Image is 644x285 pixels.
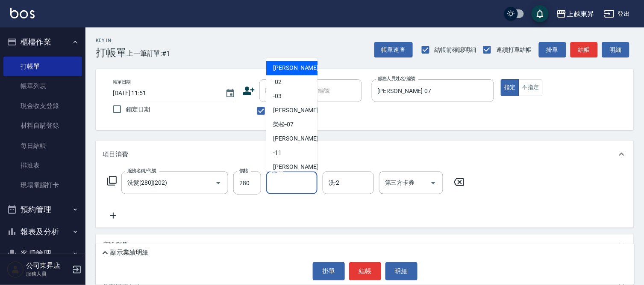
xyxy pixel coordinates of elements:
button: 指定 [501,79,519,96]
span: -02 [273,78,282,87]
img: Logo [10,8,35,18]
p: 店販銷售 [103,240,128,249]
button: 明細 [385,262,418,280]
span: -11 [273,149,282,158]
button: save [532,5,549,22]
button: 登出 [601,6,634,22]
button: 報表及分析 [3,221,82,243]
label: 服務人員姓名/編號 [378,75,415,82]
span: 鎖定日期 [126,105,150,114]
button: 上越東昇 [553,5,597,23]
button: 掛單 [313,262,345,280]
span: [PERSON_NAME] -04 [273,106,327,115]
button: 掛單 [539,42,566,58]
button: 客戶管理 [3,243,82,265]
span: 榮松 -07 [273,120,294,129]
div: 店販銷售 [96,234,634,255]
a: 打帳單 [3,57,82,76]
span: [PERSON_NAME] -08 [273,135,327,144]
button: 預約管理 [3,198,82,221]
label: 帳單日期 [113,79,131,85]
div: 項目消費 [96,141,634,168]
button: Open [426,176,440,190]
h3: 打帳單 [96,47,126,59]
button: Open [212,176,225,190]
button: 不指定 [519,79,543,96]
span: [PERSON_NAME] -0 [273,64,323,73]
h2: Key In [96,38,126,43]
a: 材料自購登錄 [3,116,82,135]
a: 排班表 [3,156,82,175]
a: 帳單列表 [3,76,82,96]
h5: 公司東昇店 [26,261,70,270]
span: 上一筆訂單:#1 [126,48,171,59]
button: Choose date, selected date is 2025-10-04 [220,83,241,104]
button: 帳單速查 [374,42,413,58]
button: 結帳 [570,42,598,58]
span: [PERSON_NAME] -14 [273,163,327,172]
button: 明細 [602,42,629,58]
span: -03 [273,92,282,101]
a: 每日結帳 [3,136,82,156]
p: 服務人員 [26,270,70,278]
input: YYYY/MM/DD hh:mm [113,86,217,100]
label: 價格 [239,168,248,174]
div: 上越東昇 [567,9,594,19]
p: 顯示業績明細 [110,248,149,257]
img: Person [7,261,24,278]
span: 結帳前確認明細 [435,45,476,54]
a: 現場電腦打卡 [3,175,82,195]
span: 連續打單結帳 [496,45,532,54]
a: 現金收支登錄 [3,96,82,116]
button: 櫃檯作業 [3,31,82,53]
label: 服務名稱/代號 [127,168,156,174]
button: 結帳 [349,262,381,280]
p: 項目消費 [103,150,128,159]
